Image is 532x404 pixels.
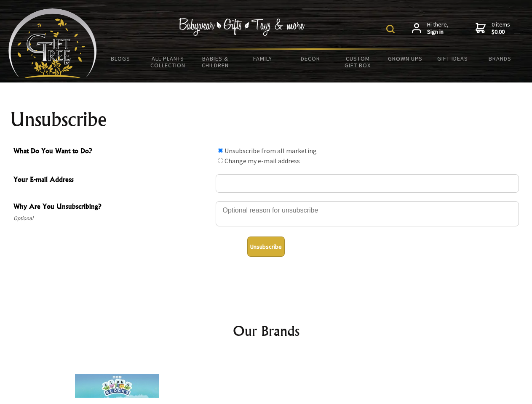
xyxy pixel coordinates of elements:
[218,158,223,163] input: What Do You Want to Do?
[97,50,144,67] a: BLOGS
[225,157,300,165] label: Change my e-mail address
[247,237,285,257] button: Unsubscribe
[492,21,510,36] span: 0 items
[13,146,211,158] span: What Do You Want to Do?
[239,50,287,67] a: Family
[17,321,516,341] h2: Our Brands
[429,50,476,67] a: Gift Ideas
[386,25,395,33] img: product search
[412,21,449,36] a: Hi there,Sign in
[381,50,429,67] a: Grown Ups
[216,174,519,193] input: Your E-mail Address
[476,21,510,36] a: 0 items$0.00
[216,201,519,226] textarea: Why Are You Unsubscribing?
[13,174,211,186] span: Your E-mail Address
[427,21,449,36] span: Hi there,
[10,109,522,130] h1: Unsubscribe
[13,213,211,223] span: Optional
[8,8,97,78] img: Babyware - Gifts - Toys and more...
[334,50,382,74] a: Custom Gift Box
[286,50,334,67] a: Decor
[144,50,192,74] a: All Plants Collection
[13,201,211,213] span: Why Are You Unsubscribing?
[192,50,239,74] a: Babies & Children
[476,50,524,67] a: Brands
[427,28,449,36] strong: Sign in
[492,28,510,36] strong: $0.00
[179,18,305,36] img: Babywear - Gifts - Toys & more
[218,148,223,153] input: What Do You Want to Do?
[225,146,317,155] label: Unsubscribe from all marketing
